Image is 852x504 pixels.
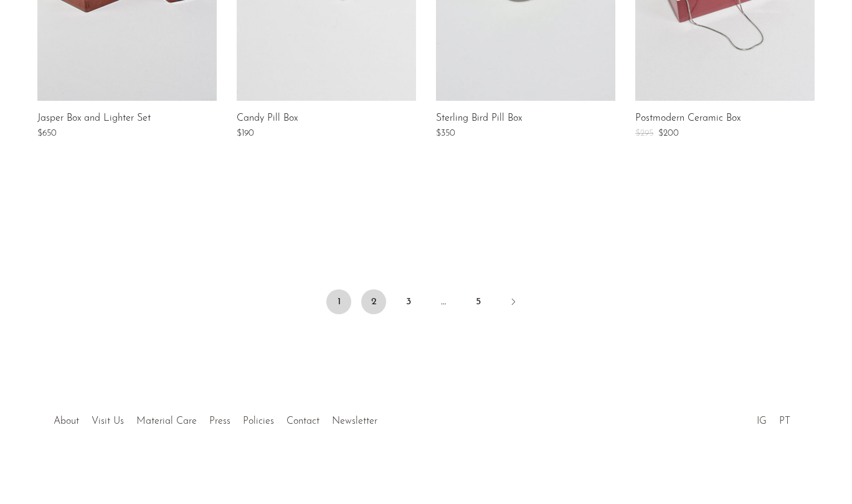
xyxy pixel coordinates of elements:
[635,129,653,138] span: $295
[361,289,386,314] a: 2
[37,113,151,124] a: Jasper Box and Lighter Set
[436,129,455,138] span: $350
[396,289,421,314] a: 3
[37,129,57,138] span: $650
[658,129,679,138] span: $200
[635,113,741,124] a: Postmodern Ceramic Box
[779,416,790,426] a: PT
[466,289,491,314] a: 5
[501,289,526,317] a: Next
[243,416,274,426] a: Policies
[47,406,384,430] ul: Quick links
[237,113,298,124] a: Candy Pill Box
[757,416,767,426] a: IG
[750,406,797,430] ul: Social Medias
[136,416,197,426] a: Material Care
[436,113,522,124] a: Sterling Bird Pill Box
[286,416,319,426] a: Contact
[326,289,351,314] span: 1
[54,416,79,426] a: About
[209,416,230,426] a: Press
[92,416,124,426] a: Visit Us
[431,289,456,314] span: …
[237,129,254,138] span: $190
